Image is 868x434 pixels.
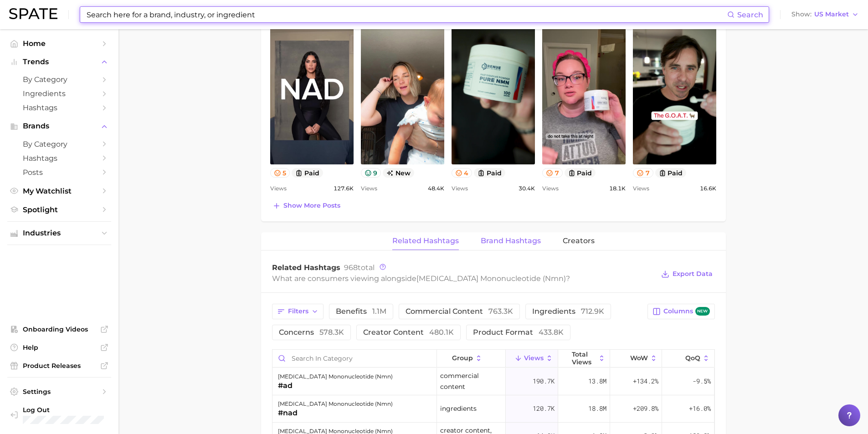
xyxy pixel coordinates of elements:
span: Product Releases [23,362,96,370]
button: [MEDICAL_DATA] mononucleotide (nmn)#adcommercial content190.7k13.8m+134.2%-9.5% [272,368,714,395]
span: 30.4k [519,183,535,194]
div: What are consumers viewing alongside ? [272,272,655,285]
span: new [695,307,710,316]
span: QoQ [685,354,700,362]
span: creator content [363,329,454,336]
button: Filters [272,304,324,319]
span: Related Hashtags [392,237,459,245]
span: 16.6k [700,183,716,194]
span: Posts [23,168,96,177]
span: Brands [23,122,96,130]
span: Industries [23,229,96,237]
button: paid [474,168,505,178]
button: Views [506,350,558,368]
a: Hashtags [7,101,111,115]
span: Views [542,183,559,194]
span: -9.5% [693,376,711,387]
span: 433.8k [539,328,564,337]
span: [MEDICAL_DATA] mononucleotide (nmn) [416,274,566,283]
span: Views [524,354,544,362]
span: 18.1k [609,183,626,194]
a: My Watchlist [7,184,111,198]
a: Spotlight [7,203,111,217]
span: Settings [23,388,96,396]
span: product format [473,329,564,336]
span: WoW [630,354,648,362]
span: 127.6k [334,183,354,194]
button: Columnsnew [647,304,714,319]
span: +16.0% [689,403,711,414]
span: Show [791,12,812,17]
span: Log Out [23,406,104,414]
span: 1.1m [372,307,386,316]
a: Posts [7,165,111,179]
span: Views [270,183,287,194]
span: Columns [663,307,709,316]
span: 968 [344,263,358,272]
span: Home [23,39,96,48]
a: Home [7,36,111,51]
a: Settings [7,385,111,398]
span: by Category [23,75,96,84]
input: Search in category [272,350,437,367]
span: 120.7k [533,403,555,414]
span: Show more posts [283,202,340,209]
span: Related Hashtags [272,263,340,272]
span: Views [633,183,649,194]
button: paid [565,168,596,178]
span: Hashtags [23,154,96,163]
button: 7 [633,168,653,178]
a: by Category [7,137,111,151]
span: 712.9k [581,307,604,316]
a: Onboarding Videos [7,322,111,336]
span: 190.7k [533,376,555,387]
span: My Watchlist [23,187,96,195]
span: Views [452,183,468,194]
span: group [452,354,473,362]
div: [MEDICAL_DATA] mononucleotide (nmn) [278,371,393,382]
button: Trends [7,55,111,69]
button: [MEDICAL_DATA] mononucleotide (nmn)#nadingredients120.7k18.8m+209.8%+16.0% [272,395,714,423]
span: by Category [23,140,96,148]
span: +134.2% [633,376,658,387]
span: Trends [23,58,96,66]
img: SPATE [9,8,57,19]
span: Creators [563,237,595,245]
button: ShowUS Market [789,9,861,20]
button: Export Data [659,268,714,281]
input: Search here for a brand, industry, or ingredient [86,7,727,22]
span: ingredients [532,308,604,315]
span: ingredients [440,403,477,414]
span: Spotlight [23,205,96,214]
span: Ingredients [23,89,96,98]
span: 18.8m [588,403,606,414]
a: by Category [7,72,111,87]
span: Export Data [673,270,713,278]
span: 480.1k [429,328,454,337]
button: paid [655,168,687,178]
button: group [437,350,506,368]
span: new [383,168,414,178]
span: 763.3k [488,307,513,316]
span: 578.3k [319,328,344,337]
button: Total Views [558,350,610,368]
a: Product Releases [7,359,111,373]
button: 5 [270,168,290,178]
span: 48.4k [428,183,444,194]
span: +209.8% [633,403,658,414]
button: 7 [542,168,563,178]
span: Help [23,343,96,352]
button: 9 [361,168,381,178]
span: 13.8m [588,376,606,387]
span: Onboarding Videos [23,325,96,333]
span: Views [361,183,377,194]
span: Filters [288,307,308,315]
div: #nad [278,408,393,419]
span: US Market [814,12,849,17]
div: [MEDICAL_DATA] mononucleotide (nmn) [278,398,393,409]
button: Brands [7,119,111,133]
span: total [344,263,375,272]
span: Search [737,10,763,19]
span: concerns [279,329,344,336]
button: QoQ [662,350,714,368]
